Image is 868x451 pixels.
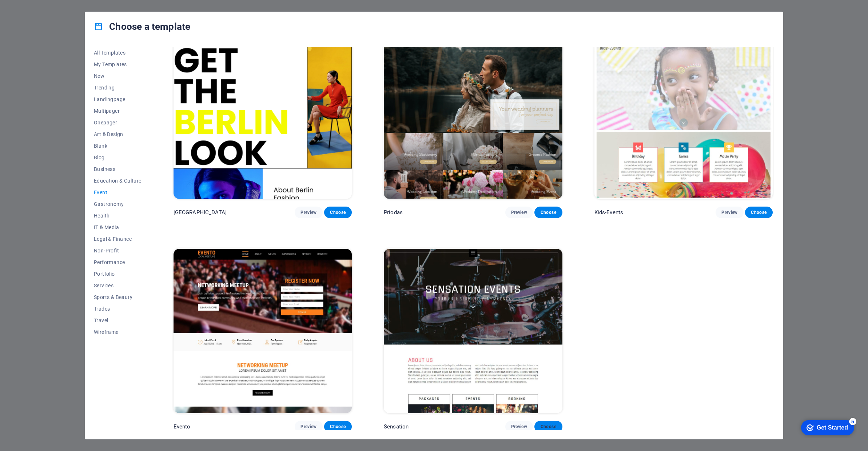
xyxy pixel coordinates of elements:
button: Services [94,280,142,291]
button: Trending [94,82,142,93]
span: Preview [511,424,527,430]
p: Kids-Events [594,209,624,216]
button: Choose [534,421,562,432]
button: Travel [94,315,142,326]
span: Onepager [94,120,142,125]
button: Choose [745,207,773,218]
span: Portfolio [94,271,142,277]
img: Evento [174,249,352,413]
span: Sports & Beauty [94,294,142,300]
button: Business [94,163,142,175]
button: Preview [716,207,743,218]
button: Art & Design [94,128,142,140]
span: Trending [94,85,142,91]
button: Multipager [94,105,142,117]
button: Preview [505,421,533,432]
span: Art & Design [94,131,142,137]
button: Gastronomy [94,198,142,210]
button: New [94,70,142,82]
button: Choose [324,207,352,218]
h4: Choose a template [94,21,190,32]
span: Preview [721,209,737,215]
div: 5 [54,1,61,9]
span: Choose [751,209,767,215]
button: Preview [295,421,322,432]
button: IT & Media [94,221,142,233]
span: Choose [540,209,556,215]
span: Gastronomy [94,201,142,207]
button: Preview [505,207,533,218]
button: Health [94,210,142,221]
span: Choose [540,424,556,430]
button: Non-Profit [94,245,142,256]
span: IT & Media [94,224,142,230]
span: Travel [94,318,142,323]
div: Get Started [21,8,53,15]
span: All Templates [94,50,142,56]
span: Blank [94,143,142,149]
button: Portfolio [94,268,142,280]
span: Choose [330,424,346,430]
p: Sensation [384,423,409,430]
button: All Templates [94,47,142,59]
span: Business [94,166,142,172]
p: Priodas [384,209,403,216]
button: Wireframe [94,326,142,338]
span: Blog [94,155,142,160]
span: Wireframe [94,329,142,335]
button: Blank [94,140,142,152]
img: BERLIN [174,35,352,199]
img: Kids-Events [594,35,773,199]
img: Priodas [384,35,562,199]
span: Legal & Finance [94,236,142,242]
span: New [94,73,142,79]
span: My Templates [94,61,142,67]
span: Non-Profit [94,248,142,254]
button: Preview [295,207,322,218]
span: Preview [511,209,527,215]
span: Education & Culture [94,178,142,184]
span: Landingpage [94,96,142,102]
button: Choose [324,421,352,432]
button: Blog [94,152,142,163]
button: Onepager [94,117,142,128]
span: Services [94,283,142,288]
button: Legal & Finance [94,233,142,245]
span: Performance [94,259,142,265]
div: Get Started 5 items remaining, 0% complete [6,4,59,19]
span: Choose [330,209,346,215]
p: [GEOGRAPHIC_DATA] [174,209,227,216]
button: Trades [94,303,142,315]
button: Event [94,187,142,198]
img: Sensation [384,249,562,413]
p: Evento [174,423,191,430]
button: Landingpage [94,93,142,105]
button: Choose [534,207,562,218]
button: My Templates [94,59,142,70]
span: Multipager [94,108,142,114]
span: Event [94,189,142,195]
span: Preview [300,424,316,430]
span: Preview [300,209,316,215]
span: Trades [94,306,142,312]
button: Education & Culture [94,175,142,187]
span: Health [94,213,142,219]
button: Performance [94,256,142,268]
button: Sports & Beauty [94,291,142,303]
